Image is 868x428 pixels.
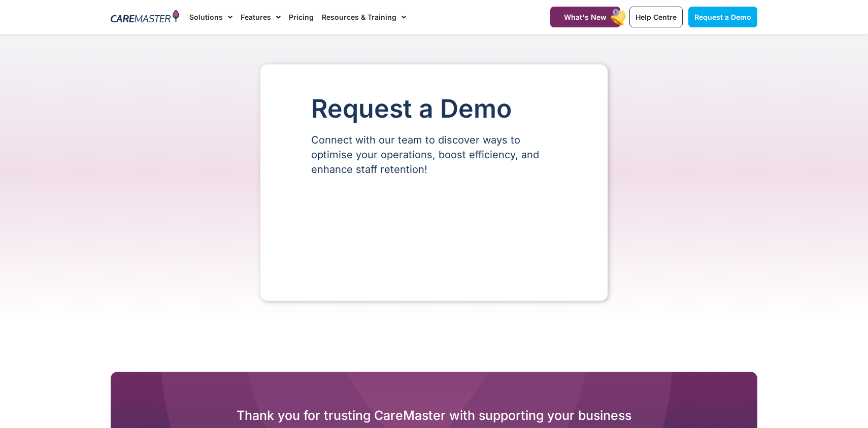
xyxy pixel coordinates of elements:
[694,13,751,21] span: Request a Demo
[564,13,607,21] span: What's New
[629,7,683,27] a: Help Centre
[311,133,557,177] p: Connect with our team to discover ways to optimise your operations, boost efficiency, and enhance...
[311,194,557,270] iframe: Form 0
[688,7,757,27] a: Request a Demo
[111,10,179,25] img: CareMaster Logo
[636,13,677,21] span: Help Centre
[311,95,557,123] h1: Request a Demo
[111,407,757,423] h2: Thank you for trusting CareMaster with supporting your business
[550,7,620,27] a: What's New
